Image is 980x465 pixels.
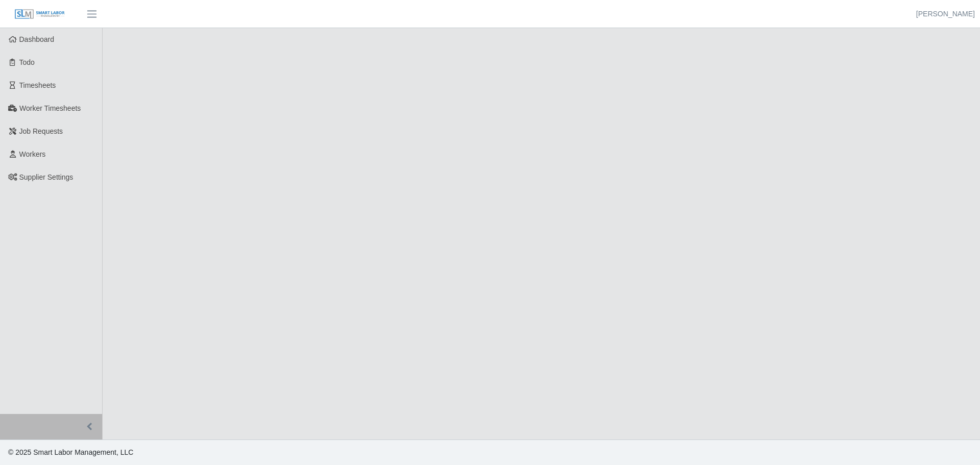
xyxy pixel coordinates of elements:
[19,173,73,181] span: Supplier Settings
[14,9,65,20] img: SLM Logo
[19,35,55,43] span: Dashboard
[19,104,81,112] span: Worker Timesheets
[8,448,133,456] span: © 2025 Smart Labor Management, LLC
[916,9,975,19] a: [PERSON_NAME]
[19,81,56,89] span: Timesheets
[19,150,46,158] span: Workers
[19,58,35,66] span: Todo
[19,127,63,135] span: Job Requests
